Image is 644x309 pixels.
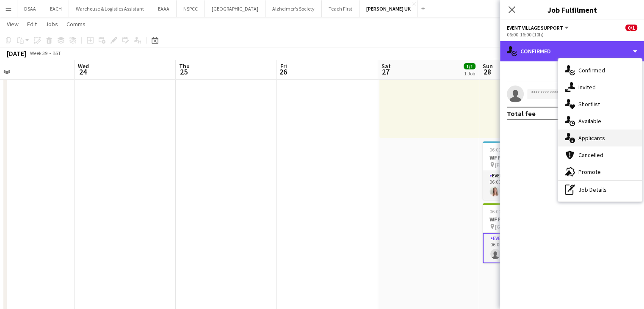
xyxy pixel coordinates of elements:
[280,62,287,70] span: Fri
[177,0,205,17] button: NSPCC
[151,0,177,17] button: EAAA
[483,203,578,263] app-job-card: 06:00-16:00 (10h)0/1WFP Henley [GEOGRAPHIC_DATA][PERSON_NAME]1 RoleEvent Village Support5A0/106:0...
[558,181,642,198] div: Job Details
[24,19,40,30] a: Edit
[45,20,58,28] span: Jobs
[507,25,570,31] button: Event Village Support
[265,0,322,17] button: Alzheimer's Society
[178,67,190,77] span: 25
[179,62,190,70] span: Thu
[322,0,359,17] button: Teach First
[7,20,19,28] span: View
[464,63,475,69] span: 1/1
[481,67,493,77] span: 28
[7,49,26,58] div: [DATE]
[507,25,563,31] span: Event Village Support
[489,208,526,215] span: 06:00-16:00 (10h)
[578,117,601,125] span: Available
[483,215,578,223] h3: WFP Henley
[495,223,558,230] span: [GEOGRAPHIC_DATA][PERSON_NAME]
[63,19,89,30] a: Comms
[28,50,49,56] span: Week 39
[464,70,475,77] div: 1 Job
[27,20,37,28] span: Edit
[483,141,578,200] app-job-card: 06:00-16:00 (10h)1/1WFP [GEOGRAPHIC_DATA] [PERSON_NAME][GEOGRAPHIC_DATA]1 RoleEvent Village Suppo...
[42,19,61,30] a: Jobs
[578,100,600,108] span: Shortlist
[359,0,418,17] button: [PERSON_NAME] UK
[578,83,596,91] span: Invited
[78,62,89,70] span: Wed
[205,0,265,17] button: [GEOGRAPHIC_DATA]
[279,67,287,77] span: 26
[507,31,637,38] div: 06:00-16:00 (10h)
[381,62,391,70] span: Sat
[625,25,637,31] span: 0/1
[507,109,536,118] div: Total fee
[578,134,605,142] span: Applicants
[3,19,22,30] a: View
[489,146,526,153] span: 06:00-16:00 (10h)
[483,233,578,263] app-card-role: Event Village Support5A0/106:00-16:00 (10h)
[578,168,601,176] span: Promote
[53,50,61,56] div: BST
[500,4,644,15] h3: Job Fulfilment
[483,171,578,200] app-card-role: Event Village Support1/106:00-16:00 (10h)[PERSON_NAME] (Page)
[483,62,493,70] span: Sun
[500,41,644,61] div: Confirmed
[495,162,558,168] span: [PERSON_NAME][GEOGRAPHIC_DATA]
[578,66,605,74] span: Confirmed
[69,0,151,17] button: Warehouse & Logistics Assistant
[17,0,43,17] button: DSAA
[380,67,391,77] span: 27
[66,20,86,28] span: Comms
[578,151,603,159] span: Cancelled
[77,67,89,77] span: 24
[483,154,578,161] h3: WFP [GEOGRAPHIC_DATA]
[43,0,69,17] button: EACH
